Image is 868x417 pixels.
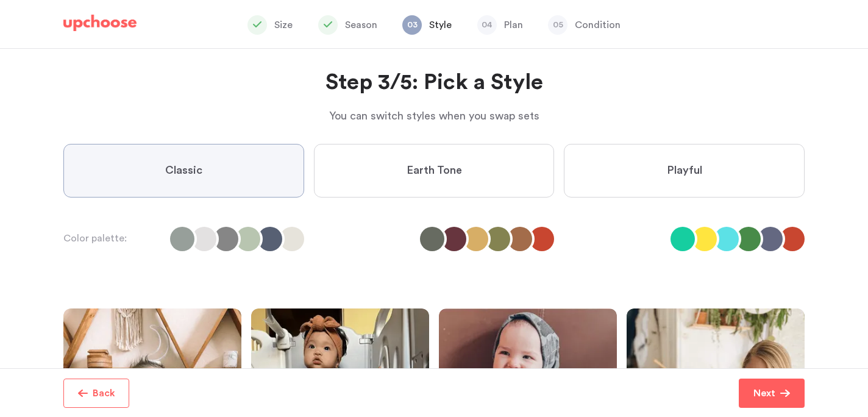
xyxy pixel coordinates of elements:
[739,379,805,408] button: Next
[274,18,293,32] p: Size
[429,18,452,32] p: Style
[667,163,702,178] span: Playful
[63,15,137,32] img: UpChoose
[63,15,137,37] a: UpChoose
[93,386,115,401] p: Back
[329,110,539,121] span: You can switch styles when you swap sets
[575,18,621,32] p: Condition
[477,15,497,35] span: 04
[548,15,567,35] span: 05
[407,163,462,178] span: Earth Tone
[345,18,377,32] p: Season
[63,379,129,408] button: Back
[165,163,202,178] span: Classic
[63,68,805,98] h2: Step 3/5: Pick a Style
[504,18,523,32] p: Plan
[753,386,775,401] p: Next
[402,15,422,35] span: 03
